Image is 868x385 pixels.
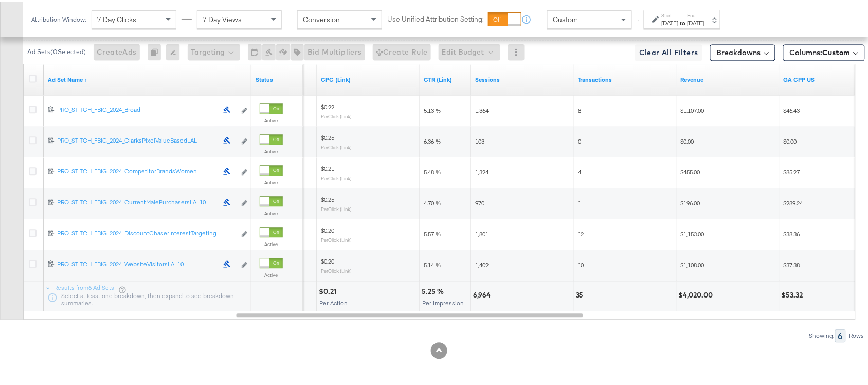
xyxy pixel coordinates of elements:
[424,104,441,112] span: 5.13 %
[835,327,846,340] div: 6
[321,163,334,170] span: $0.21
[823,46,851,55] span: Custom
[681,259,704,267] span: $1,108.00
[57,227,236,238] a: PRO_STITCH_FBIG_2024_DiscountChaserInterestTargeting
[256,74,299,82] a: Shows the current state of your Ad Set.
[422,297,464,305] span: Per Impression
[319,285,339,294] div: $0.21
[321,224,334,232] span: $0.20
[688,10,704,17] label: End:
[475,228,489,236] span: 1,801
[57,134,218,143] div: PRO_STITCH_FBIG_2024_ClarksPixelValueBasedLAL
[710,42,775,59] button: Breakdowns
[48,74,247,82] a: Your Ad Set name.
[57,227,236,235] div: PRO_STITCH_FBIG_2024_DiscountChaserInterestTargeting
[475,135,484,143] span: 103
[681,166,700,174] span: $455.00
[578,166,581,174] span: 4
[475,104,489,112] span: 1,364
[148,42,166,58] div: 0
[782,288,806,298] div: $53.32
[681,228,704,236] span: $1,153.00
[681,135,694,143] span: $0.00
[424,197,441,205] span: 4.70 %
[809,330,835,337] div: Showing:
[57,165,218,173] div: PRO_STITCH_FBIG_2024_CompetitorBrandsWomen
[424,74,467,82] a: The number of clicks received on a link in your ad divided by the number of impressions.
[321,74,415,82] a: The average cost for each link click you've received from your ad.
[784,197,803,205] span: $289.24
[387,12,484,22] label: Use Unified Attribution Setting:
[321,142,352,148] sub: Per Click (Link)
[321,111,352,117] sub: Per Click (Link)
[849,330,865,337] div: Rows
[260,208,283,215] label: Active
[635,42,702,59] button: Clear All Filters
[57,103,218,112] div: PRO_STITCH_FBIG_2024_Broad
[424,259,441,267] span: 5.14 %
[475,74,570,82] a: Sessions - GA Sessions - The total number of sessions
[576,288,587,298] div: 35
[57,196,218,204] div: PRO_STITCH_FBIG_2024_CurrentMalePurchasersLAL10
[639,44,698,57] span: Clear All Filters
[475,197,484,205] span: 970
[681,197,700,205] span: $196.00
[260,270,283,276] label: Active
[260,146,283,153] label: Active
[783,42,865,59] button: Columns:Custom
[57,196,218,207] a: PRO_STITCH_FBIG_2024_CurrentMalePurchasersLAL10
[784,259,800,267] span: $37.38
[321,204,352,210] sub: Per Click (Link)
[57,103,218,114] a: PRO_STITCH_FBIG_2024_Broad
[203,13,242,22] span: 7 Day Views
[553,13,578,22] span: Custom
[679,288,716,298] div: $4,020.00
[578,74,673,82] a: Transactions - The total number of transactions
[784,166,800,174] span: $85.27
[790,45,851,56] span: Columns:
[303,13,340,22] span: Conversion
[578,104,581,112] span: 8
[57,165,218,176] a: PRO_STITCH_FBIG_2024_CompetitorBrandsWomen
[260,115,283,122] label: Active
[321,255,334,263] span: $0.20
[662,10,679,17] label: Start:
[475,166,489,174] span: 1,324
[260,239,283,246] label: Active
[681,74,775,82] a: Transaction Revenue - The total sale revenue (excluding shipping and tax) of the transaction
[633,17,643,21] span: ↑
[679,17,688,25] strong: to
[784,228,800,236] span: $38.36
[321,266,352,272] sub: Per Click (Link)
[97,13,136,22] span: 7 Day Clicks
[578,228,584,236] span: 12
[319,297,348,305] span: Per Action
[57,258,218,266] div: PRO_STITCH_FBIG_2024_WebsiteVisitorsLAL10
[424,135,441,143] span: 6.36 %
[321,173,352,179] sub: Per Click (Link)
[321,194,334,201] span: $0.25
[260,177,283,184] label: Active
[424,166,441,174] span: 5.48 %
[321,132,334,139] span: $0.25
[578,197,581,205] span: 1
[27,45,86,55] div: Ad Sets ( 0 Selected)
[784,104,800,112] span: $46.43
[424,228,441,236] span: 5.57 %
[681,104,704,112] span: $1,107.00
[662,17,679,25] div: [DATE]
[321,101,334,109] span: $0.22
[31,14,86,21] div: Attribution Window:
[784,135,797,143] span: $0.00
[578,135,581,143] span: 0
[321,235,352,241] sub: Per Click (Link)
[475,259,489,267] span: 1,402
[688,17,704,25] div: [DATE]
[473,288,494,298] div: 6,964
[422,285,447,294] div: 5.25 %
[57,258,218,269] a: PRO_STITCH_FBIG_2024_WebsiteVisitorsLAL10
[57,134,218,145] a: PRO_STITCH_FBIG_2024_ClarksPixelValueBasedLAL
[578,259,584,267] span: 10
